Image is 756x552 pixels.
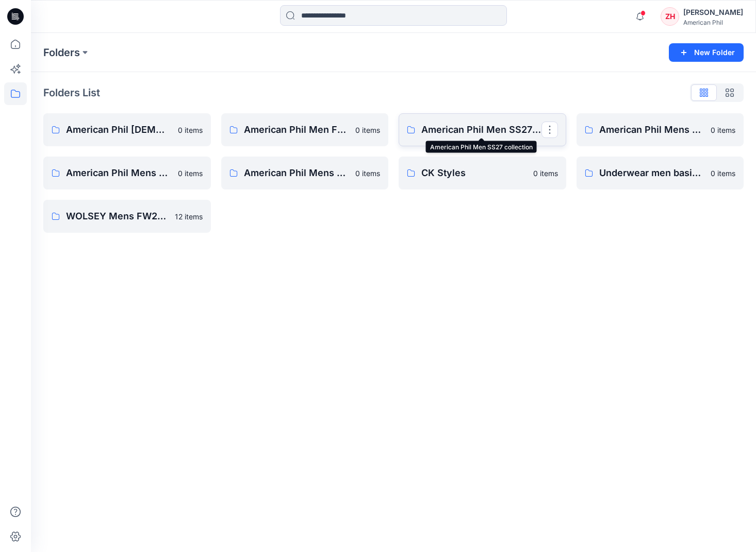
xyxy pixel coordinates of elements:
[43,113,211,146] a: American Phil [DEMOGRAPHIC_DATA] SS25 collection0 items
[421,123,541,137] p: American Phil Men SS27 collection
[399,113,566,146] a: American Phil Men SS27 collection
[221,113,389,146] a: American Phil Men FW24 collection0 items
[66,166,172,180] p: American Phil Mens FW26 collection
[599,166,705,180] p: Underwear men basic library
[577,157,744,189] a: Underwear men basic library0 items
[355,125,380,135] p: 0 items
[661,7,679,26] div: ZH
[683,19,743,26] div: American Phil
[175,211,203,222] p: 12 items
[533,168,558,179] p: 0 items
[711,168,735,179] p: 0 items
[66,123,172,137] p: American Phil [DEMOGRAPHIC_DATA] SS25 collection
[43,157,211,189] a: American Phil Mens FW26 collection0 items
[711,125,735,135] p: 0 items
[683,6,743,19] div: [PERSON_NAME]
[355,168,380,179] p: 0 items
[221,157,389,189] a: American Phil Mens SS26 collection0 items
[43,45,80,60] a: Folders
[178,168,203,179] p: 0 items
[577,113,744,146] a: American Phil Mens FW25 collection0 items
[421,166,527,180] p: CK Styles
[66,209,169,223] p: WOLSEY Mens FW25 Collections
[178,125,203,135] p: 0 items
[399,157,566,189] a: CK Styles0 items
[669,43,744,62] button: New Folder
[244,166,350,180] p: American Phil Mens SS26 collection
[43,200,211,233] a: WOLSEY Mens FW25 Collections12 items
[244,123,350,137] p: American Phil Men FW24 collection
[43,85,100,100] p: Folders List
[599,123,705,137] p: American Phil Mens FW25 collection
